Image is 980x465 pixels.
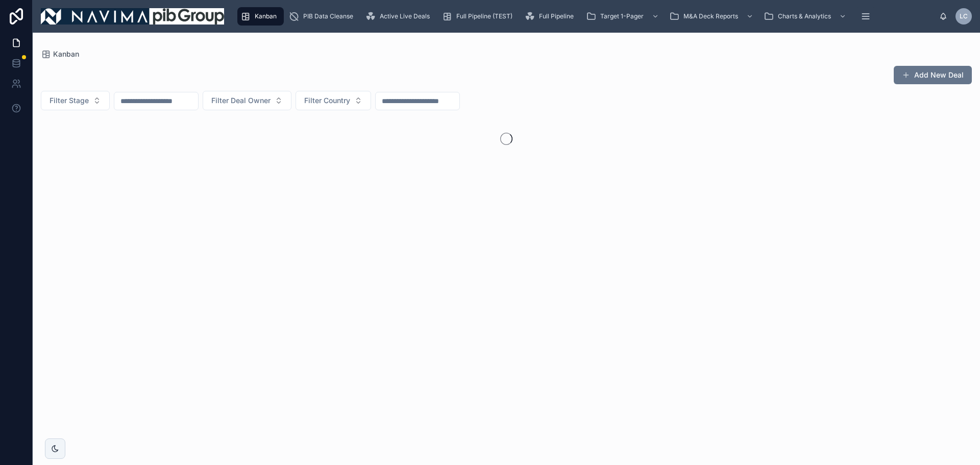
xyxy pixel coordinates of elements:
[211,95,271,106] span: Filter Deal Owner
[286,7,360,26] a: PIB Data Cleanse
[203,91,291,110] button: Select Button
[50,95,89,106] span: Filter Stage
[761,7,851,26] a: Charts & Analytics
[380,12,430,20] span: Active Live Deals
[683,12,738,20] span: M&A Deck Reports
[303,12,353,20] span: PIB Data Cleanse
[666,7,758,26] a: M&A Deck Reports
[583,7,664,26] a: Target 1-Pager
[255,12,277,20] span: Kanban
[232,5,939,28] div: scrollable content
[296,91,371,110] button: Select Button
[778,12,831,20] span: Charts & Analytics
[439,7,520,26] a: Full Pipeline (TEST)
[539,12,574,20] span: Full Pipeline
[960,12,968,20] span: LC
[362,7,437,26] a: Active Live Deals
[894,66,972,84] button: Add New Deal
[522,7,581,26] a: Full Pipeline
[600,12,644,20] span: Target 1-Pager
[41,91,110,110] button: Select Button
[237,7,284,26] a: Kanban
[304,95,350,106] span: Filter Country
[41,49,79,59] a: Kanban
[456,12,512,20] span: Full Pipeline (TEST)
[41,8,224,25] img: App logo
[53,49,79,59] span: Kanban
